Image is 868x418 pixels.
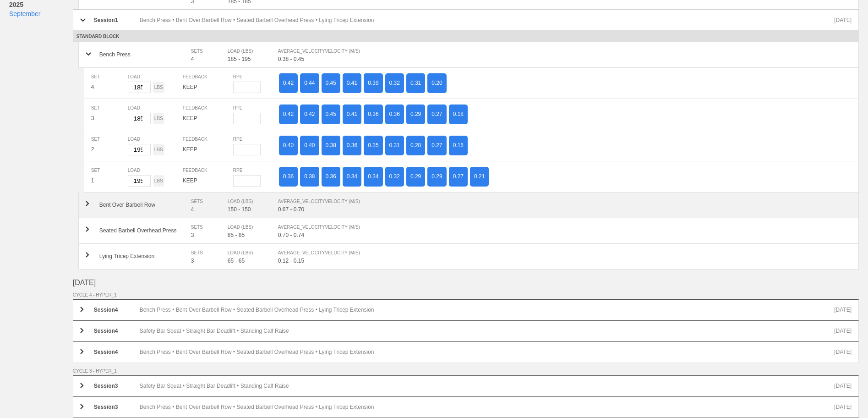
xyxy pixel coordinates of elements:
[183,175,233,187] div: KEEP
[9,9,73,18] div: September
[183,166,233,175] div: FEEDBACK
[449,136,468,155] div: 0.16
[140,328,834,335] div: Safety Bar Squat • Straight Bar Deadlift • Standing Calf Raise
[80,18,86,22] img: carrot_down.png
[385,136,404,155] div: 0.31
[183,82,233,93] div: KEEP
[300,104,319,124] div: 0.42
[278,197,842,206] div: AVERAGE_VELOCITY VELOCITY (M/S)
[228,232,278,238] div: 85 - 85
[154,113,163,124] p: LBS
[191,197,218,206] div: SETS
[233,166,279,175] div: RPE
[99,51,191,58] div: Bench Press
[91,144,128,155] div: 2
[385,167,404,187] div: 0.32
[406,167,425,187] div: 0.29
[427,136,446,155] div: 0.27
[94,404,140,411] div: Session 3
[278,47,842,56] div: AVERAGE_VELOCITY VELOCITY (M/S)
[364,104,382,124] div: 0.36
[228,223,269,232] div: LOAD (LBS)
[228,56,278,62] div: 185 - 195
[183,72,233,82] div: FEEDBACK
[406,73,425,93] div: 0.31
[80,404,84,409] img: carrot_right.png
[233,104,279,113] div: RPE
[80,383,84,388] img: carrot_right.png
[91,104,128,113] div: SET
[73,31,859,42] div: STANDARD BLOCK
[94,383,140,390] div: Session 3
[86,252,89,258] img: carrot_right.png
[279,104,298,124] div: 0.42
[427,167,446,187] div: 0.29
[278,223,842,232] div: AVERAGE_VELOCITY VELOCITY (M/S)
[278,248,842,258] div: AVERAGE_VELOCITY VELOCITY (M/S)
[834,307,852,313] div: [DATE]
[322,167,340,187] div: 0.36
[191,258,228,264] div: 3
[99,253,191,259] div: Lying Tricep Extension
[140,17,834,23] div: Bench Press • Bent Over Barbell Row • Seated Barbell Overhead Press • Lying Tricep Extension
[279,136,298,155] div: 0.40
[343,73,361,93] div: 0.41
[300,167,319,187] div: 0.38
[834,328,852,335] div: [DATE]
[73,292,859,297] div: CYCLE 4 - HYPER_1
[94,349,140,356] div: Session 4
[140,349,834,356] div: Bench Press • Bent Over Barbell Row • Seated Barbell Overhead Press • Lying Tricep Extension
[364,73,382,93] div: 0.39
[233,72,279,82] div: RPE
[94,328,140,335] div: Session 4
[278,258,852,264] div: 0.12 - 0.15
[322,136,340,155] div: 0.38
[128,166,183,175] div: LOAD
[91,166,128,175] div: SET
[228,206,278,213] div: 150 - 150
[80,328,84,333] img: carrot_right.png
[427,104,446,124] div: 0.27
[94,17,140,23] div: Session 1
[191,47,218,56] div: SETS
[822,374,868,418] iframe: Chat Widget
[86,226,89,232] img: carrot_right.png
[449,167,468,187] div: 0.27
[91,113,128,124] div: 3
[343,104,361,124] div: 0.41
[278,206,852,213] div: 0.67 - 0.70
[300,73,319,93] div: 0.44
[91,135,128,144] div: SET
[228,258,278,264] div: 65 - 65
[834,349,852,356] div: [DATE]
[279,73,298,93] div: 0.42
[278,56,852,62] div: 0.38 - 0.45
[183,135,233,144] div: FEEDBACK
[140,383,834,390] div: Safety Bar Squat • Straight Bar Deadlift • Standing Calf Raise
[228,47,269,56] div: LOAD (LBS)
[279,167,298,187] div: 0.36
[191,248,218,258] div: SETS
[191,206,228,213] div: 4
[470,167,489,187] div: 0.21
[128,104,183,113] div: LOAD
[228,248,269,258] div: LOAD (LBS)
[427,73,446,93] div: 0.20
[406,136,425,155] div: 0.28
[364,167,382,187] div: 0.34
[94,307,140,313] div: Session 4
[99,227,191,234] div: Seated Barbell Overhead Press
[191,223,218,232] div: SETS
[128,135,183,144] div: LOAD
[343,136,361,155] div: 0.36
[183,113,233,124] div: KEEP
[91,175,128,187] div: 1
[91,72,128,82] div: SET
[834,17,852,23] div: [DATE]
[86,201,89,206] img: carrot_right.png
[80,349,84,354] img: carrot_right.png
[154,175,163,187] p: LBS
[140,307,834,313] div: Bench Press • Bent Over Barbell Row • Seated Barbell Overhead Press • Lying Tricep Extension
[154,82,163,93] p: LBS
